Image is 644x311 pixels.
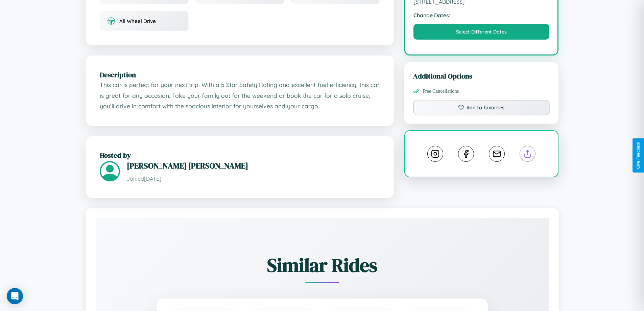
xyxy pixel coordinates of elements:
h3: [PERSON_NAME] [PERSON_NAME] [127,160,380,171]
div: Open Intercom Messenger [7,288,23,304]
strong: Change Dates: [413,12,550,19]
span: All Wheel Drive [119,18,156,24]
h3: Additional Options [413,71,550,81]
p: This car is perfect for your next trip. With a 5 Star Safety Rating and excellent fuel efficiency... [100,80,380,112]
button: Add to favorites [413,100,550,115]
p: Joined [DATE] [127,174,380,184]
h2: Hosted by [100,150,380,160]
h2: Similar Rides [119,252,525,278]
button: Select Different Dates [413,24,550,40]
div: Give Feedback [636,142,641,169]
span: Free Cancellations [423,88,459,94]
h2: Description [100,70,380,80]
